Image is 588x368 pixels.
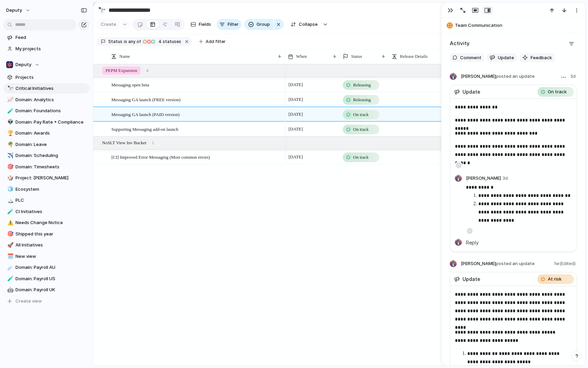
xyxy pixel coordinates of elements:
div: 🔭 [7,85,12,93]
a: Feed [3,32,89,43]
button: ✈️ [6,152,13,159]
span: Feed [15,34,87,41]
div: 🏔️ [7,197,12,204]
span: 3d [502,175,509,183]
div: 👽 [7,118,12,126]
a: 🧊Ecosystem [3,184,89,194]
span: My projects [15,45,87,52]
a: 🏆Domain: Awards [3,128,89,138]
span: Name [119,53,130,60]
a: ⚠️Needs Change Notice [3,218,89,228]
button: 🤖 [6,286,13,293]
button: 🎯 [6,231,13,238]
span: Critical Initiatives [15,85,87,92]
span: PLC [15,197,87,204]
span: Messaging GA launch (FREE version) [111,95,181,103]
button: Deputy [3,60,89,70]
span: Fields [199,21,211,28]
div: 🧪 [7,208,12,215]
div: 🎲 [7,174,12,182]
span: [DATE] [287,81,305,89]
a: 🤖Domain: Payroll UK [3,285,89,295]
span: Status [351,53,362,60]
div: 🔭 [98,6,106,15]
span: Comment [460,54,481,61]
span: Domain: Leave [15,141,87,148]
span: Releasing [353,96,371,103]
button: Create view [3,296,89,306]
a: Projects [3,72,89,83]
button: 🌴 [6,141,13,148]
button: Fields [188,19,214,30]
span: is [124,39,127,45]
span: Project: [PERSON_NAME] [15,175,87,181]
h2: Activity [450,40,470,48]
div: 🏔️PLC [3,195,89,206]
div: 🤖 [7,286,12,294]
span: Domain: Payroll UK [15,286,87,293]
span: Team Communication [455,22,582,29]
button: deputy [3,5,34,16]
span: [DATE] [287,153,305,161]
div: 🏆 [7,129,12,137]
a: 🎯Shipped this year [3,229,89,239]
span: 3d [570,73,577,81]
span: Update [462,275,480,283]
span: Needs Change Notice [15,219,87,226]
span: New view [15,253,87,260]
span: Shipped this year [15,231,87,238]
a: 🎯Domain: Timesheets [3,162,89,172]
span: Ecosystem [15,186,87,193]
span: Filter [228,21,239,28]
a: 🌴Domain: Leave [3,139,89,150]
button: Comment [450,53,484,62]
span: Group [257,21,270,28]
button: 🚀 [6,242,13,249]
span: On track [353,154,369,161]
div: 🧪Domain: Foundations [3,106,89,116]
span: Deputy [15,61,31,68]
span: Messaging open beta [111,81,149,88]
a: 🚀All Initiatives [3,240,89,250]
div: 🎯 [7,230,12,238]
span: [PERSON_NAME] [461,73,535,80]
button: 🔭 [6,85,13,92]
span: Messaging GA launch (PAID version) [111,110,179,118]
button: ⚠️ [6,219,13,226]
button: Team Communication [445,20,582,31]
button: Group [244,19,273,30]
button: 4 statuses [141,38,183,45]
button: 🧪 [6,275,13,282]
span: Add filter [206,39,226,45]
button: 🎲 [6,175,13,181]
span: [PERSON_NAME] [466,175,501,183]
div: 🗓️ [7,252,12,260]
button: Collapse [286,19,321,30]
button: Update [487,53,517,62]
div: 📈 [7,96,12,104]
span: Supporting Messaging add-on launch [111,125,178,133]
a: 🔭Critical Initiatives [3,83,89,94]
div: ☄️ [7,264,12,272]
a: 🧪CI Initiatives [3,207,89,217]
a: 🧪Domain: Payroll US [3,274,89,284]
button: 📈 [6,96,13,103]
span: Domain: Payroll AU [15,264,87,271]
span: Collapse [299,21,318,28]
a: ✈️Domain: Scheduling [3,150,89,161]
button: 🧊 [6,186,13,193]
span: posted an update [496,261,535,266]
div: 🧪 [7,107,12,115]
button: 🔭 [96,5,107,16]
a: 👽Domain: Pay Rate + Compliance [3,117,89,127]
button: Filter [217,19,241,30]
div: ✈️ [7,152,12,160]
button: 🧪 [6,208,13,215]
